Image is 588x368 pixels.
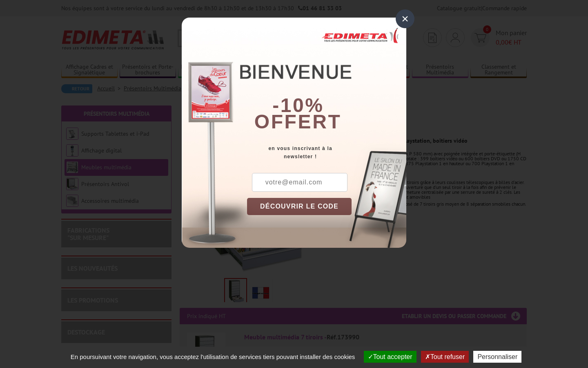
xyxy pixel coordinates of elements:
div: en vous inscrivant à la newsletter ! [247,144,406,161]
button: Personnaliser (fenêtre modale) [473,351,521,363]
button: DÉCOUVRIR LE CODE [247,198,352,215]
b: -10% [272,94,324,116]
input: votre@email.com [252,173,347,192]
span: En poursuivant votre navigation, vous acceptez l'utilisation de services tiers pouvant installer ... [67,353,359,360]
button: Tout refuser [421,351,469,363]
div: × [396,9,414,28]
font: offert [254,111,342,132]
button: Tout accepter [364,351,416,363]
